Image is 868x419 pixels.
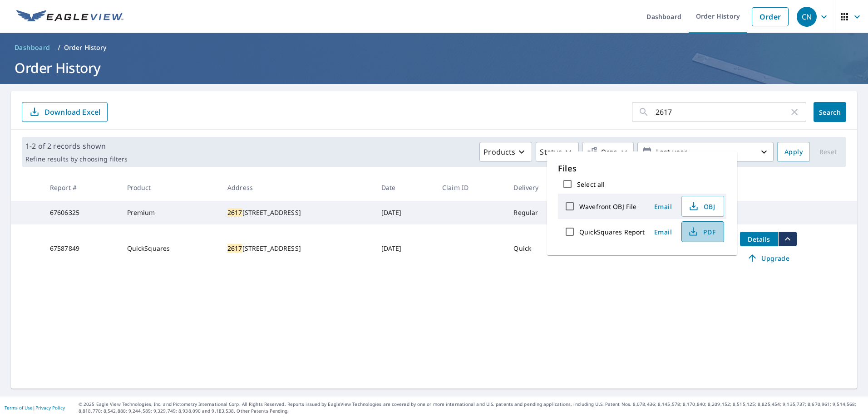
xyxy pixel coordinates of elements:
[120,174,220,201] th: Product
[120,224,220,273] td: QuickSquares
[577,180,605,189] label: Select all
[120,201,220,224] td: Premium
[745,235,773,244] span: Details
[227,244,367,253] div: [STREET_ADDRESS]
[44,107,100,117] p: Download Excel
[652,228,674,236] span: Email
[479,142,532,162] button: Products
[579,202,636,211] label: Wavefront OBJ File
[483,146,515,157] p: Products
[821,108,839,117] span: Search
[797,7,817,27] div: CN
[506,174,575,201] th: Delivery
[5,404,33,411] a: Terms of Use
[579,228,645,236] label: QuickSquares Report
[687,226,716,237] span: PDF
[536,142,579,162] button: Status
[656,99,789,125] input: Address, Report #, Claim ID, etc.
[25,141,128,151] p: 1-2 of 2 records shown
[227,208,367,217] div: [STREET_ADDRESS]
[43,174,120,201] th: Report #
[35,404,65,411] a: Privacy Policy
[506,224,575,273] td: Quick
[745,253,791,263] span: Upgrade
[637,142,774,162] button: Last year
[587,146,617,158] span: Orgs
[43,224,120,273] td: 67587849
[814,102,846,122] button: Search
[506,201,575,224] td: Regular
[227,244,242,253] mark: 2617
[5,405,65,410] p: |
[681,196,724,217] button: OBJ
[22,102,108,122] button: Download Excel
[687,201,716,212] span: OBJ
[778,232,797,246] button: filesDropdownBtn-67587849
[58,42,60,53] li: /
[11,58,857,77] h1: Order History
[652,202,674,211] span: Email
[784,146,803,158] span: Apply
[540,146,562,157] p: Status
[681,221,724,242] button: PDF
[740,251,797,265] a: Upgrade
[582,142,634,162] button: Orgs
[649,200,678,214] button: Email
[374,224,435,273] td: [DATE]
[79,401,863,414] p: © 2025 Eagle View Technologies, Inc. and Pictometry International Corp. All Rights Reserved. Repo...
[777,142,810,162] button: Apply
[558,162,726,175] p: Files
[220,174,374,201] th: Address
[11,40,54,55] a: Dashboard
[64,43,107,52] p: Order History
[649,225,678,239] button: Email
[740,232,778,246] button: detailsBtn-67587849
[16,10,123,24] img: EV Logo
[11,40,857,55] nav: breadcrumb
[752,7,789,26] a: Order
[43,201,120,224] td: 67606325
[227,208,242,217] mark: 2617
[374,174,435,201] th: Date
[652,144,759,160] p: Last year
[374,201,435,224] td: [DATE]
[15,43,50,52] span: Dashboard
[25,155,128,163] p: Refine results by choosing filters
[435,174,506,201] th: Claim ID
